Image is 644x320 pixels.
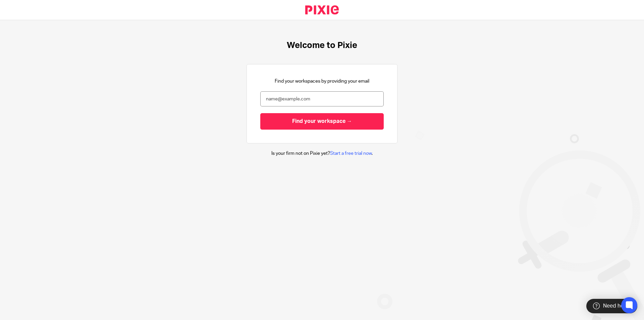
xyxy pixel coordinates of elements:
p: Is your firm not on Pixie yet? . [271,150,373,157]
p: Find your workspaces by providing your email [275,78,369,85]
h1: Welcome to Pixie [287,40,357,51]
input: Find your workspace → [260,113,384,130]
div: Need help? [586,299,637,313]
input: name@example.com [260,91,384,106]
a: Start a free trial now [330,151,372,156]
